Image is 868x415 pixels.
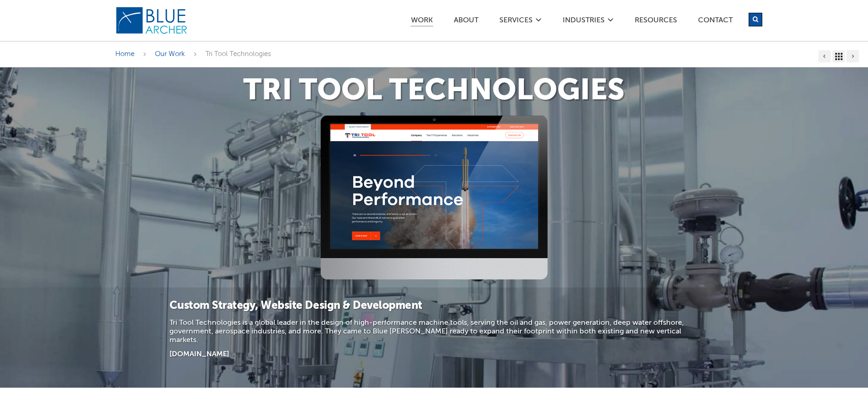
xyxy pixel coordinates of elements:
a: Work [411,17,433,27]
a: SERVICES [499,17,533,26]
a: Industries [562,17,605,26]
h3: Custom Strategy, Website Design & Development [169,299,698,313]
img: Blue Archer Logo [115,6,188,35]
a: ABOUT [453,17,479,26]
span: Tri Tool Technologies [205,51,271,57]
a: Home [115,51,134,57]
h1: Tri Tool Technologies [115,77,753,106]
a: Our Work [155,51,185,57]
a: Resources [634,17,678,26]
p: Tri Tool Technologies is a global leader in the design of high-performance machine tools, serving... [169,319,698,345]
a: Contact [698,17,733,26]
a: [DOMAIN_NAME] [169,351,229,358]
